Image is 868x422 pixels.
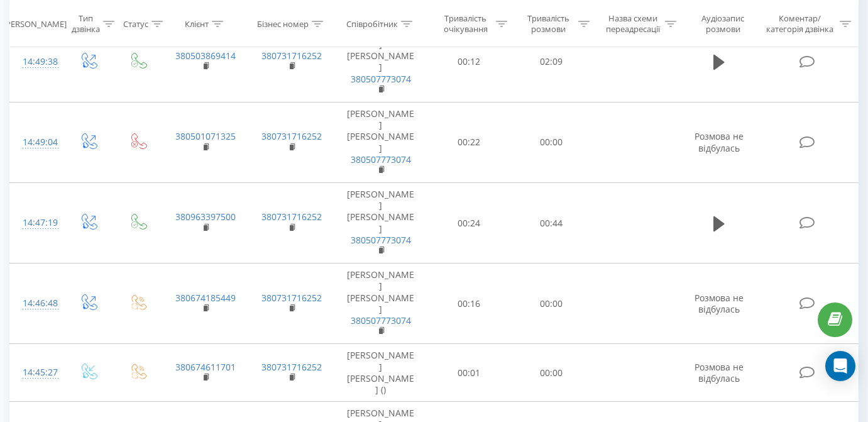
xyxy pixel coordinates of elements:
div: Аудіозапис розмови [691,13,756,35]
a: 380731716252 [261,361,322,373]
td: 00:16 [427,264,510,344]
div: 14:46:48 [23,291,50,316]
div: 14:47:19 [23,211,50,235]
td: 02:09 [510,21,593,102]
span: Розмова не відбулась [695,292,744,315]
td: 00:00 [510,264,593,344]
a: 380674611701 [175,361,236,373]
div: Бізнес номер [257,18,309,29]
div: Тривалість очікування [439,13,493,35]
a: 380503869414 [175,50,236,62]
td: 00:22 [427,102,510,182]
a: 380963397500 [175,211,236,223]
div: Клієнт [185,18,209,29]
div: Тип дзвінка [72,13,100,35]
td: [PERSON_NAME] [PERSON_NAME] [334,102,427,182]
div: 14:49:38 [23,50,50,74]
span: Розмова не відбулась [695,361,744,384]
div: Назва схеми переадресації [604,13,661,35]
td: [PERSON_NAME] [PERSON_NAME] [334,21,427,102]
div: 14:49:04 [23,130,50,155]
a: 380731716252 [261,292,322,304]
div: Співробітник [346,18,398,29]
div: 14:45:27 [23,360,50,385]
div: Open Intercom Messenger [825,351,855,381]
a: 380501071325 [175,130,236,142]
td: [PERSON_NAME] [PERSON_NAME] [334,264,427,344]
div: Коментар/категорія дзвінка [763,13,837,35]
span: Розмова не відбулась [695,130,744,153]
a: 380731716252 [261,130,322,142]
td: 00:00 [510,344,593,402]
a: 380507773074 [351,73,411,85]
td: [PERSON_NAME] [PERSON_NAME] [334,183,427,264]
a: 380731716252 [261,50,322,62]
td: [PERSON_NAME] [PERSON_NAME] () [334,344,427,402]
td: 00:12 [427,21,510,102]
a: 380731716252 [261,211,322,223]
a: 380507773074 [351,314,411,326]
div: Статус [123,18,148,29]
div: [PERSON_NAME] [3,18,67,29]
a: 380507773074 [351,234,411,246]
a: 380507773074 [351,153,411,165]
td: 00:44 [510,183,593,264]
a: 380674185449 [175,292,236,304]
td: 00:24 [427,183,510,264]
td: 00:00 [510,102,593,182]
div: Тривалість розмови [522,13,576,35]
td: 00:01 [427,344,510,402]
